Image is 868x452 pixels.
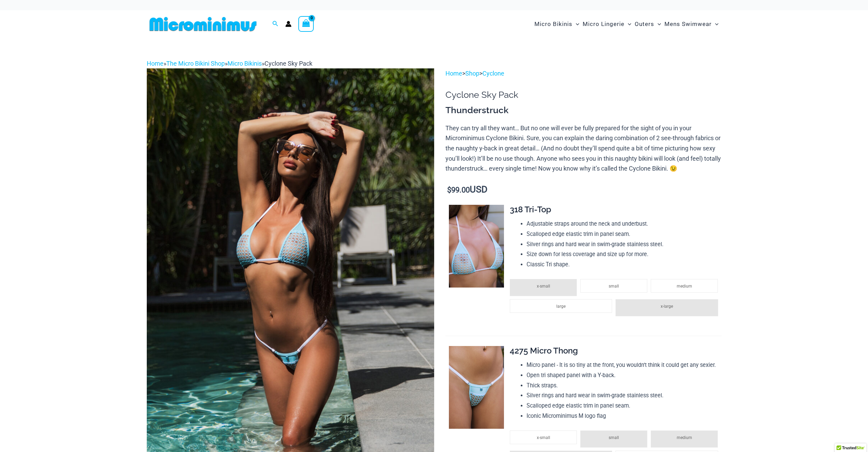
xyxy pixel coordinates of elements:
[624,15,631,33] span: Menu Toggle
[527,260,722,270] li: Classic Tri shape.
[447,186,451,194] span: $
[651,279,718,293] li: medium
[147,60,164,67] a: Home
[285,21,292,27] a: Account icon link
[635,15,654,33] span: Outers
[651,430,718,448] li: medium
[449,205,504,288] img: Cyclone Sky 318 Top
[445,70,462,77] a: Home
[228,60,262,67] a: Micro Bikinis
[677,435,692,440] span: medium
[527,360,722,370] li: Micro panel - It is so tiny at the front, you wouldn’t think it could get any sexier.
[533,14,581,35] a: Micro BikinisMenu ToggleMenu Toggle
[677,284,692,289] span: medium
[510,299,612,313] li: large
[532,13,722,36] nav: Site Navigation
[449,346,504,429] img: Cyclone Sky 4275 Bottom
[272,20,278,28] a: Search icon link
[527,249,722,260] li: Size down for less coverage and size up for more.
[609,435,619,440] span: small
[510,279,577,296] li: x-small
[663,14,720,35] a: Mens SwimwearMenu ToggleMenu Toggle
[527,239,722,250] li: Silver rings and hard wear in swim-grade stainless steel.
[580,430,647,448] li: small
[510,430,577,444] li: x-small
[661,304,673,309] span: x-large
[664,15,712,33] span: Mens Swimwear
[527,370,722,381] li: Open tri shaped panel with a Y-back.
[445,90,721,100] h1: Cyclone Sky Pack
[633,14,663,35] a: OutersMenu ToggleMenu Toggle
[447,186,470,194] bdi: 99.00
[527,219,722,229] li: Adjustable straps around the neck and underbust.
[510,204,551,214] span: 318 Tri-Top
[166,60,225,67] a: The Micro Bikini Shop
[527,390,722,401] li: Silver rings and hard wear in swim-grade stainless steel.
[616,299,718,316] li: x-large
[580,279,647,293] li: small
[445,123,721,174] p: They can try all they want… But no one will ever be fully prepared for the sight of you in your M...
[537,435,550,440] span: x-small
[465,70,479,77] a: Shop
[482,70,504,77] a: Cyclone
[527,411,722,421] li: Iconic Microminimus M logo flag
[583,15,624,33] span: Micro Lingerie
[537,284,550,289] span: x-small
[510,346,578,356] span: 4275 Micro Thong
[298,16,314,32] a: View Shopping Cart, empty
[609,284,619,289] span: small
[556,304,566,309] span: large
[527,401,722,411] li: Scalloped edge elastic trim in panel seam.
[445,105,721,116] h3: Thunderstruck
[654,15,661,33] span: Menu Toggle
[147,60,312,67] span: » » »
[445,185,721,195] p: USD
[147,16,259,32] img: MM SHOP LOGO FLAT
[581,14,633,35] a: Micro LingerieMenu ToggleMenu Toggle
[572,15,579,33] span: Menu Toggle
[534,15,572,33] span: Micro Bikinis
[264,60,312,67] span: Cyclone Sky Pack
[712,15,718,33] span: Menu Toggle
[527,381,722,391] li: Thick straps.
[527,229,722,239] li: Scalloped edge elastic trim in panel seam.
[445,68,721,79] p: > >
